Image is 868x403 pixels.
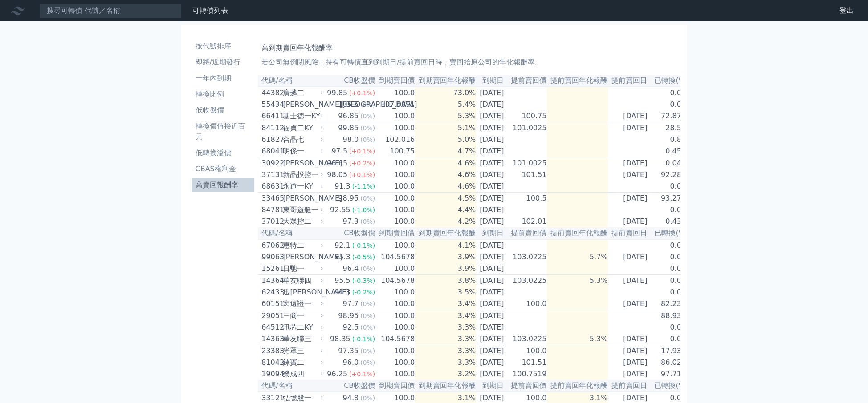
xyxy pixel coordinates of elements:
[651,310,689,322] td: 88.93%
[415,193,476,205] td: 4.5%
[415,110,476,122] td: 5.3%
[415,310,476,322] td: 3.4%
[608,380,651,392] th: 提前賣回日
[415,286,476,298] td: 3.5%
[325,227,375,239] th: CB收盤價
[283,287,321,298] div: 迅[PERSON_NAME]
[651,251,689,263] td: 0.0%
[476,263,507,275] td: [DATE]
[476,134,507,145] td: [DATE]
[283,169,321,180] div: 新晶投控一
[325,158,349,169] div: 96.65
[375,193,415,205] td: 100.0
[328,334,352,344] div: 98.35
[283,322,321,333] div: 訊芯二KY
[283,357,321,368] div: 錸寶二
[341,134,361,145] div: 98.0
[507,275,547,287] td: 103.0225
[261,298,281,309] div: 60151
[192,39,255,53] a: 按代號排序
[651,275,689,287] td: 0.0%
[360,136,375,143] span: (0%)
[192,57,255,68] li: 即將/近期發行
[283,134,321,145] div: 合晶七
[261,287,281,298] div: 62433
[192,180,255,190] li: 高賣回報酬率
[261,310,281,321] div: 29051
[651,99,689,110] td: 0.0%
[192,148,255,158] li: 低轉換溢價
[507,122,547,134] td: 101.0025
[415,322,476,333] td: 3.3%
[507,345,547,357] td: 100.0
[192,73,255,84] li: 一年內到期
[651,204,689,216] td: 0.0%
[360,312,375,319] span: (0%)
[283,263,321,274] div: 日馳一
[608,227,651,239] th: 提前賣回日
[507,368,547,380] td: 100.7519
[341,263,361,274] div: 96.4
[415,157,476,169] td: 4.6%
[192,178,255,192] a: 高賣回報酬率
[375,298,415,310] td: 100.0
[325,75,375,87] th: CB收盤價
[476,380,507,392] th: 到期日
[476,145,507,157] td: [DATE]
[261,240,281,251] div: 67062
[415,227,476,239] th: 到期賣回年化報酬
[415,357,476,368] td: 3.3%
[261,146,281,157] div: 68041
[476,216,507,227] td: [DATE]
[651,193,689,205] td: 93.27%
[651,87,689,99] td: 0.0%
[336,123,360,133] div: 99.85
[375,87,415,99] td: 100.0
[258,227,325,239] th: 代碼/名稱
[192,71,255,85] a: 一年內到期
[261,88,281,98] div: 44382
[261,123,281,133] div: 84112
[375,204,415,216] td: 100.0
[283,158,321,169] div: [PERSON_NAME]
[325,169,349,180] div: 98.05
[349,171,375,178] span: (+0.1%)
[507,251,547,263] td: 103.0225
[476,368,507,380] td: [DATE]
[476,87,507,99] td: [DATE]
[283,123,321,133] div: 福貞二KY
[415,275,476,287] td: 3.8%
[330,146,349,157] div: 97.5
[415,239,476,251] td: 4.1%
[261,369,281,379] div: 19094
[352,242,375,249] span: (-0.1%)
[39,3,182,18] input: 搜尋可轉債 代號／名稱
[375,333,415,345] td: 104.5678
[192,164,255,174] li: CBAS權利金
[375,216,415,227] td: 100.0
[415,99,476,110] td: 5.4%
[352,254,375,261] span: (-0.5%)
[651,263,689,275] td: 0.0%
[375,322,415,333] td: 100.0
[415,134,476,145] td: 5.0%
[261,158,281,169] div: 30922
[476,75,507,87] th: 到期日
[261,263,281,274] div: 15261
[258,380,325,392] th: 代碼/名稱
[415,345,476,357] td: 3.3%
[415,181,476,193] td: 4.6%
[375,99,415,110] td: 107.6891
[283,346,321,356] div: 光罩三
[651,157,689,169] td: 0.04%
[375,286,415,298] td: 100.0
[360,324,375,331] span: (0%)
[261,169,281,180] div: 37131
[651,380,689,392] th: 已轉換(%)
[651,122,689,134] td: 28.5%
[192,55,255,69] a: 即將/近期發行
[192,6,228,15] a: 可轉債列表
[360,125,375,132] span: (0%)
[476,122,507,134] td: [DATE]
[547,380,608,392] th: 提前賣回年化報酬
